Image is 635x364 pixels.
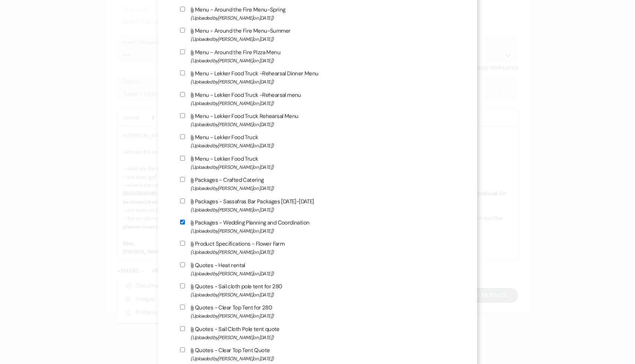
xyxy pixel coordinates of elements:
label: Packages - Sassafras Bar Packages [DATE]-[DATE] [180,197,455,214]
span: (Uploaded by [PERSON_NAME] on [DATE] ) [190,120,455,129]
input: Quotes - Clear Top Tent Quote(Uploaded by[PERSON_NAME]on [DATE]) [180,347,185,352]
span: (Uploaded by [PERSON_NAME] on [DATE] ) [190,354,455,363]
span: (Uploaded by [PERSON_NAME] on [DATE] ) [190,269,455,278]
span: (Uploaded by [PERSON_NAME] on [DATE] ) [190,35,455,43]
span: (Uploaded by [PERSON_NAME] on [DATE] ) [190,14,455,22]
label: Menu - Lekker Food Truck Rehearsal Menu [180,111,455,129]
label: Menu - Around the Fire Menu-Spring [180,5,455,22]
input: Quotes - Sail Cloth Pole tent quote(Uploaded by[PERSON_NAME]on [DATE]) [180,326,185,331]
input: Menu - Lekker Food Truck Rehearsal Menu(Uploaded by[PERSON_NAME]on [DATE]) [180,113,185,118]
label: Menu - Lekker Food Truck [180,154,455,171]
label: Packages - Wedding Planning and Coordination [180,218,455,235]
span: (Uploaded by [PERSON_NAME] on [DATE] ) [190,227,455,235]
label: Menu - Around the Fire Menu-Summer [180,26,455,43]
label: Menu - Lekker Food Truck -Rehearsal Dinner Menu [180,69,455,86]
label: Menu - Lekker Food Truck [180,132,455,150]
span: (Uploaded by [PERSON_NAME] on [DATE] ) [190,312,455,320]
span: (Uploaded by [PERSON_NAME] on [DATE] ) [190,56,455,65]
input: Menu - Around the Fire Menu-Spring(Uploaded by[PERSON_NAME]on [DATE]) [180,7,185,12]
input: Product Specifications - Flower Farm(Uploaded by[PERSON_NAME]on [DATE]) [180,241,185,246]
span: (Uploaded by [PERSON_NAME] on [DATE] ) [190,78,455,86]
input: Menu - Around the Fire Menu-Summer(Uploaded by[PERSON_NAME]on [DATE]) [180,28,185,33]
label: Quotes - Clear Top Tent Quote [180,345,455,363]
span: (Uploaded by [PERSON_NAME] on [DATE] ) [190,163,455,171]
label: Quotes - Sail Cloth Pole tent quote [180,324,455,342]
label: Quotes - Clear Top Tent for 280 [180,303,455,320]
label: Menu - Lekker Food Truck -Rehearsal menu [180,90,455,108]
label: Product Specifications - Flower Farm [180,239,455,256]
span: (Uploaded by [PERSON_NAME] on [DATE] ) [190,291,455,299]
input: Menu - Lekker Food Truck -Rehearsal menu(Uploaded by[PERSON_NAME]on [DATE]) [180,92,185,97]
span: (Uploaded by [PERSON_NAME] on [DATE] ) [190,141,455,150]
span: (Uploaded by [PERSON_NAME] on [DATE] ) [190,333,455,342]
input: Menu - Around the Fire Pizza Menu(Uploaded by[PERSON_NAME]on [DATE]) [180,49,185,54]
span: (Uploaded by [PERSON_NAME] on [DATE] ) [190,206,455,214]
input: Packages - Crafted Catering(Uploaded by[PERSON_NAME]on [DATE]) [180,177,185,182]
label: Quotes - Sail cloth pole tent for 280 [180,282,455,299]
span: (Uploaded by [PERSON_NAME] on [DATE] ) [190,184,455,193]
label: Quotes - Heat rental [180,260,455,278]
input: Packages - Wedding Planning and Coordination(Uploaded by[PERSON_NAME]on [DATE]) [180,220,185,224]
input: Menu - Lekker Food Truck(Uploaded by[PERSON_NAME]on [DATE]) [180,156,185,161]
input: Quotes - Clear Top Tent for 280(Uploaded by[PERSON_NAME]on [DATE]) [180,305,185,309]
span: (Uploaded by [PERSON_NAME] on [DATE] ) [190,99,455,108]
label: Packages - Crafted Catering [180,175,455,193]
input: Packages - Sassafras Bar Packages [DATE]-[DATE](Uploaded by[PERSON_NAME]on [DATE]) [180,199,185,203]
span: (Uploaded by [PERSON_NAME] on [DATE] ) [190,248,455,256]
input: Menu - Lekker Food Truck -Rehearsal Dinner Menu(Uploaded by[PERSON_NAME]on [DATE]) [180,70,185,75]
input: Quotes - Sail cloth pole tent for 280(Uploaded by[PERSON_NAME]on [DATE]) [180,283,185,288]
input: Menu - Lekker Food Truck(Uploaded by[PERSON_NAME]on [DATE]) [180,134,185,139]
label: Menu - Around the Fire Pizza Menu [180,47,455,65]
input: Quotes - Heat rental(Uploaded by[PERSON_NAME]on [DATE]) [180,262,185,267]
